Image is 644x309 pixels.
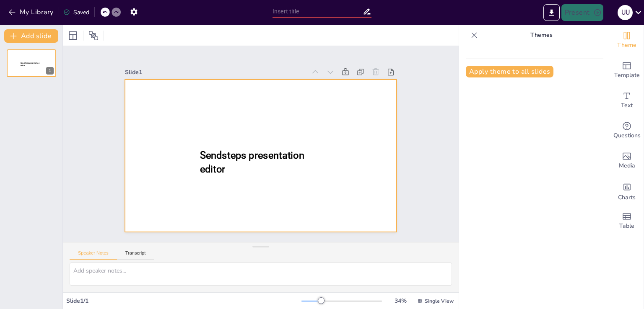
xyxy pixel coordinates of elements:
span: Charts [618,193,636,202]
div: Add ready made slides [610,55,644,85]
button: Speaker Notes [70,250,117,260]
div: Add images, graphics, shapes or video [610,146,644,176]
button: u u [618,4,633,21]
span: Table [619,221,634,231]
div: u u [618,5,633,20]
span: Sendsteps presentation editor [200,149,304,175]
div: 1 [46,67,54,75]
div: Change the overall theme [610,25,644,55]
div: Add charts and graphs [610,176,644,206]
div: 34 % [390,297,410,305]
span: Media [619,161,635,170]
p: Themes [481,25,602,45]
div: Add a table [610,206,644,236]
span: Position [88,31,99,41]
button: My Library [6,5,57,19]
div: 1 [7,49,56,77]
input: Insert title [273,5,363,18]
div: Slide 1 [125,68,306,76]
button: Export to PowerPoint [543,4,560,21]
button: Transcript [117,250,154,260]
span: Text [621,101,633,110]
button: Present [561,4,603,21]
span: Theme [617,41,636,50]
div: Saved [63,8,89,16]
div: Layout [66,29,80,42]
div: Slide 1 / 1 [66,297,301,305]
span: Template [614,71,640,80]
div: Add text boxes [610,85,644,116]
span: Sendsteps presentation editor [21,62,39,67]
button: Add slide [4,29,58,43]
span: Single View [425,298,454,304]
button: Apply theme to all slides [466,66,553,77]
div: Get real-time input from your audience [610,116,644,146]
span: Questions [613,131,641,140]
